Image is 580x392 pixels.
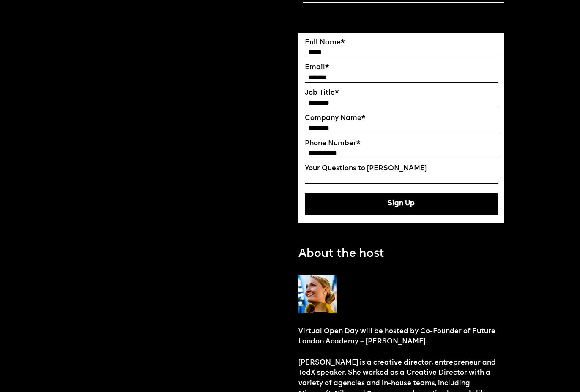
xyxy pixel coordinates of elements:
label: Company Name [305,114,498,123]
label: Job Title [305,89,498,98]
label: Full Name [305,39,498,47]
button: Sign Up [305,193,498,215]
label: Your Questions to [PERSON_NAME] [305,165,498,173]
label: Email [305,64,498,72]
label: Phone Number* [305,140,498,148]
p: About the host [298,245,384,263]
